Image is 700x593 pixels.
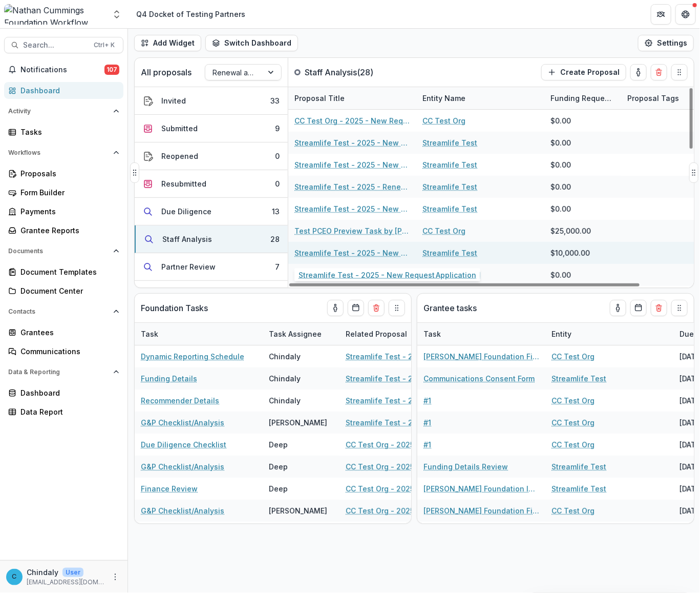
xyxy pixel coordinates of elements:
[130,162,139,183] button: Drag
[4,384,123,401] a: Dashboard
[417,329,447,339] div: Task
[135,198,288,226] button: Due Diligence13
[346,395,461,406] a: Streamlife Test - 2025 - Discretionary Grant Application
[4,343,123,360] a: Communications
[263,323,340,345] div: Task Assignee
[20,206,115,217] div: Payments
[141,417,224,428] a: G&P Checklist/Analysis
[423,417,431,428] a: #1
[346,439,461,450] a: CC Test Org - 2025 - New Request Application
[638,35,694,51] button: Settings
[4,403,123,420] a: Data Report
[423,395,431,406] a: #1
[269,351,301,362] div: Chindaly
[551,461,606,472] a: Streamlife Test
[20,187,115,198] div: Form Builder
[8,108,109,115] span: Activity
[551,439,595,450] a: CC Test Org
[346,417,461,428] a: Streamlife Test - 2025 - [GEOGRAPHIC_DATA]-[GEOGRAPHIC_DATA] Funding New Request Application
[294,226,410,236] a: Test PCEO Preview Task by [PERSON_NAME]
[550,115,571,126] div: $0.00
[675,4,696,25] button: Get Help
[288,87,416,109] div: Proposal Title
[294,137,410,148] a: Streamlife Test - 2025 - New Request Application
[141,439,226,450] a: Due Diligence Checklist
[550,137,571,148] div: $0.00
[294,270,402,280] a: New Israel Fund - 2025 - Test
[340,323,468,345] div: Related Proposal
[269,505,327,516] div: [PERSON_NAME]
[423,461,508,472] a: Funding Details Review
[269,373,301,384] div: Chindaly
[551,505,595,516] a: CC Test Org
[205,35,298,51] button: Switch Dashboard
[20,127,115,137] div: Tasks
[27,567,58,578] p: Chindaly
[141,395,219,406] a: Recommender Details
[275,261,280,272] div: 7
[416,87,544,109] div: Entity Name
[141,351,244,362] a: Dynamic Reporting Schedule
[135,142,288,170] button: Reopened0
[4,203,123,220] a: Payments
[275,178,280,189] div: 0
[544,87,621,109] div: Funding Requested
[161,261,216,272] div: Partner Review
[4,37,123,53] button: Search...
[423,351,539,362] a: [PERSON_NAME] Foundation Final Report
[4,243,123,259] button: Open Documents
[20,285,115,296] div: Document Center
[62,568,83,577] p: User
[132,7,249,22] nav: breadcrumb
[104,65,119,75] span: 107
[161,123,198,134] div: Submitted
[269,395,301,406] div: Chindaly
[671,300,688,316] button: Drag
[161,178,206,189] div: Resubmitted
[4,4,105,25] img: Nathan Cummings Foundation Workflow Sandbox logo
[135,323,263,345] div: Task
[544,93,621,104] div: Funding Requested
[346,505,461,516] a: CC Test Org - 2025 - New Request Application
[162,234,212,244] div: Staff Analysis
[551,417,595,428] a: CC Test Org
[20,346,115,357] div: Communications
[4,184,123,201] a: Form Builder
[161,95,186,106] div: Invited
[294,181,410,192] a: Streamlife Test - 2025 - Renewal Request Application
[141,66,192,78] p: All proposals
[671,64,688,80] button: Drag
[346,351,461,362] a: Streamlife Test - 2025 - Renewal/Exit Grant Call Questions
[4,303,123,320] button: Open Contacts
[4,324,123,341] a: Grantees
[551,373,606,384] a: Streamlife Test
[389,300,405,316] button: Drag
[272,206,280,217] div: 13
[12,574,17,580] div: Chindaly
[346,461,461,472] a: CC Test Org - 2025 - New Request Application
[541,64,626,80] button: Create Proposal
[630,300,647,316] button: Calendar
[550,270,571,280] div: $0.00
[4,124,123,140] a: Tasks
[423,439,431,450] a: #1
[551,351,595,362] a: CC Test Org
[417,323,545,345] div: Task
[551,483,606,494] a: Streamlife Test
[294,159,410,170] a: Streamlife Test - 2025 - New Request Application
[161,206,211,217] div: Due Diligence
[141,373,197,384] a: Funding Details
[275,123,280,134] div: 9
[20,225,115,236] div: Grantee Reports
[550,203,571,214] div: $0.00
[141,483,198,494] a: Finance Review
[270,95,280,106] div: 33
[4,165,123,182] a: Proposals
[8,248,109,255] span: Documents
[368,300,385,316] button: Delete card
[4,222,123,239] a: Grantee Reports
[141,302,208,314] p: Foundation Tasks
[20,327,115,338] div: Grantees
